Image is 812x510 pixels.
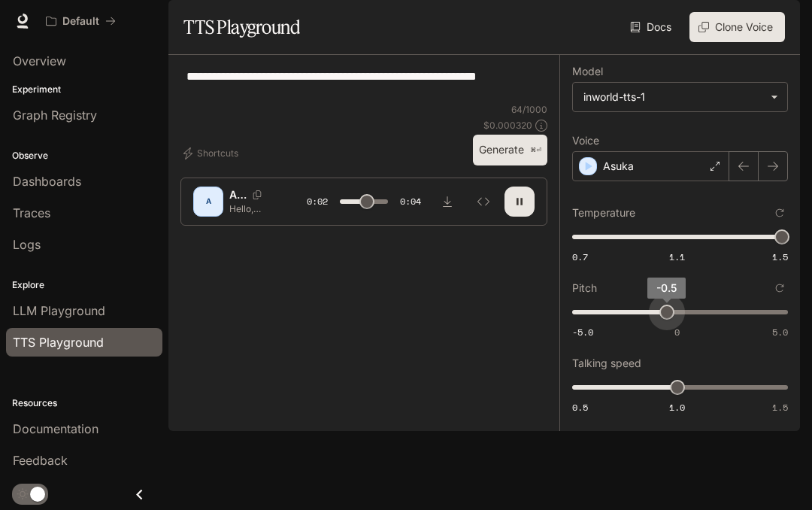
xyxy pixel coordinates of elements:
p: 64 / 1000 [511,103,547,116]
p: Asuka [603,159,634,174]
span: 1.0 [669,401,685,414]
span: 1.5 [772,250,788,263]
span: 0.5 [572,401,588,414]
p: Voice [572,135,599,146]
span: -0.5 [656,281,677,294]
span: 0:02 [307,194,328,209]
button: Reset to default [771,205,788,221]
p: Temperature [572,208,635,218]
div: A [196,190,220,214]
button: Copy Voice ID [247,190,268,199]
span: 0.7 [572,250,588,263]
p: Asuka [229,187,247,202]
p: Model [572,66,603,77]
p: Hello, world! What a wonderful day to be a text-to-speech model! [229,202,271,215]
span: 1.5 [772,401,788,414]
p: Pitch [572,283,597,293]
h1: TTS Playground [183,12,300,42]
button: Clone Voice [689,12,785,42]
div: inworld-tts-1 [573,83,787,111]
div: inworld-tts-1 [583,90,763,105]
button: Reset to default [771,280,788,296]
a: Docs [627,12,677,42]
span: 1.1 [669,250,685,263]
button: All workspaces [39,6,123,36]
p: $ 0.000320 [483,119,532,132]
span: 0 [674,326,680,338]
button: Inspect [468,187,498,217]
span: -5.0 [572,326,593,338]
button: Download audio [432,187,462,217]
p: Default [62,15,99,28]
span: 5.0 [772,326,788,338]
p: ⌘⏎ [530,146,541,155]
p: Talking speed [572,358,641,369]
button: Shortcuts [180,141,244,165]
span: 0:04 [400,194,421,209]
button: Generate⌘⏎ [473,135,547,165]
